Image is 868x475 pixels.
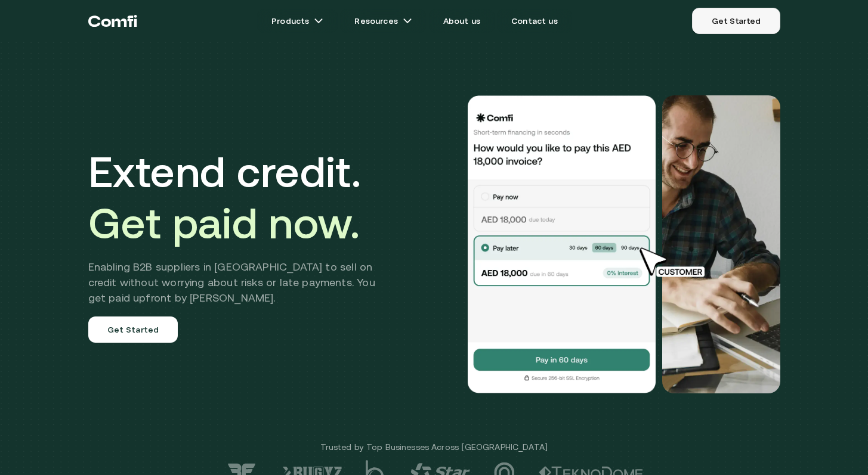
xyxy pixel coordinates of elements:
[88,146,393,249] h1: Extend credit.
[662,95,780,393] img: Would you like to pay this AED 18,000.00 invoice?
[467,95,657,393] img: Would you like to pay this AED 18,000.00 invoice?
[497,9,572,33] a: Contact us
[88,3,137,39] a: Return to the top of the Comfi home page
[340,9,426,33] a: Resourcesarrow icons
[88,198,360,247] span: Get paid now.
[257,9,338,33] a: Productsarrow icons
[429,9,495,33] a: About us
[403,16,412,26] img: arrow icons
[88,316,178,343] a: Get Started
[631,246,718,279] img: cursor
[314,16,323,26] img: arrow icons
[88,259,393,306] h2: Enabling B2B suppliers in [GEOGRAPHIC_DATA] to sell on credit without worrying about risks or lat...
[692,8,780,34] a: Get Started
